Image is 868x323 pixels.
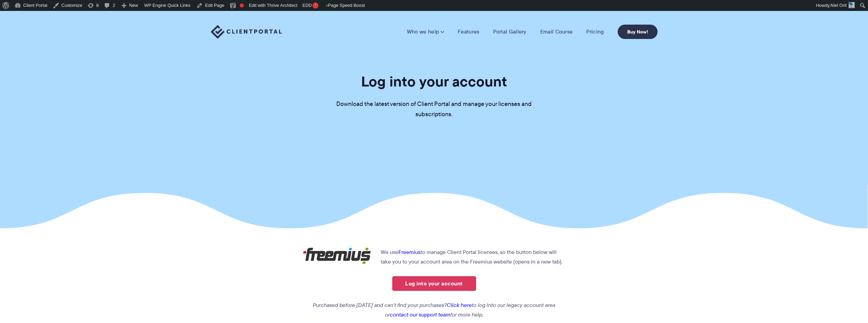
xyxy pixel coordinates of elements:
[493,28,527,35] a: Portal Gallery
[312,2,319,9] div: !
[303,247,371,264] img: Freemius logo
[447,301,472,309] a: Click here
[313,301,555,319] em: Purchased before [DATE] and can't find your purchases? to log into our legacy account area or for...
[586,28,604,35] a: Pricing
[240,3,244,8] div: Focus keyphrase not set
[390,311,450,319] a: contact our support team
[618,25,658,39] a: Buy Now!
[830,3,847,8] span: Niel Orit
[303,247,565,267] p: We use to manage Client Portal licenses, so the button below will take you to your account area o...
[332,99,536,120] p: Download the latest version of Client Portal and manage your licenses and subscriptions.
[392,276,476,291] a: Log into your account
[540,28,573,35] a: Email Course
[407,28,444,35] a: Who we help
[361,72,507,91] h1: Log into your account
[458,28,479,35] a: Features
[398,248,421,256] a: Freemius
